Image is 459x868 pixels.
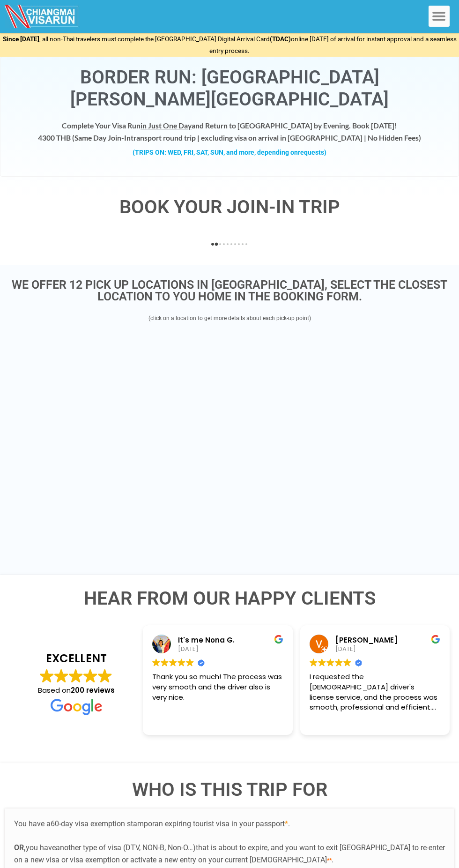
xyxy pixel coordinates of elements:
div: I requested the [DEMOGRAPHIC_DATA] driver's license service, and the process was smooth, professi... [310,672,441,712]
span: you have [26,843,56,852]
div: Thank you so much! The process was very smooth and the driver also is very nice. [152,672,283,712]
img: Google [326,658,334,666]
img: Google [318,658,326,666]
img: Google [98,669,112,683]
img: Google [186,658,194,666]
img: Google [335,658,343,666]
img: Google [343,658,351,666]
div: [PERSON_NAME] [335,635,441,645]
span: (click on a location to get more details about each pick-up point) [148,315,311,322]
h4: Complete Your Visa Run and Return to [GEOGRAPHIC_DATA] by Evening. Book [DATE]! 4300 THB ( transp... [10,120,449,143]
span: Based on [38,685,115,695]
div: [DATE] [335,645,441,653]
div: [DATE] [178,645,283,653]
h3: WE OFFER 12 PICK UP LOCATIONS IN [GEOGRAPHIC_DATA], SELECT THE CLOSEST LOCATION TO YOU HOME IN TH... [5,279,454,302]
h1: Border Run: [GEOGRAPHIC_DATA][PERSON_NAME][GEOGRAPHIC_DATA] [10,67,449,111]
img: Google [51,699,102,715]
strong: (TDAC) [270,35,291,43]
span: in Just One Day [141,121,192,130]
img: Google [54,669,68,683]
span: 60-day visa exemption stamp [51,819,148,828]
img: Google [40,669,54,683]
span: , all non-Thai travelers must complete the [GEOGRAPHIC_DATA] Digital Arrival Card online [DATE] o... [3,35,457,55]
span: an expiring tourist visa in your passport [155,819,285,828]
strong: (TRIPS ON: WED, FRI, SAT, SUN, and more, depending on [133,149,326,156]
img: Google [310,658,318,666]
span: . [332,855,333,864]
img: Google [69,669,83,683]
span: another type of visa (DTV, NON-B, Non-O…) [56,843,196,852]
span: requests) [298,149,326,156]
h4: WHO IS THIS TRIP FOR [5,780,454,799]
img: Google [161,658,169,666]
strong: 200 reviews [71,685,115,695]
strong: EXCELLENT [19,651,133,666]
span: that is about to expire, and you want to exit [GEOGRAPHIC_DATA] to re-enter on a new visa or visa... [14,843,445,864]
strong: Same Day Join-In [74,133,131,142]
img: It's me Nona G. profile picture [152,635,171,653]
h4: BOOK YOUR JOIN-IN TRIP [2,198,457,217]
span: or [148,819,155,828]
p: You have a [14,818,445,866]
span: . [285,819,290,828]
img: Google [178,658,185,666]
img: Google [152,658,160,666]
strong: Since [DATE] [3,35,39,43]
h4: Hear from Our Happy Clients [9,589,450,608]
b: OR, [14,843,26,852]
img: Victor A profile picture [310,635,328,653]
div: It's me Nona G. [178,635,283,645]
img: Google [83,669,97,683]
div: Menu Toggle [429,6,450,27]
img: Google [169,658,177,666]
